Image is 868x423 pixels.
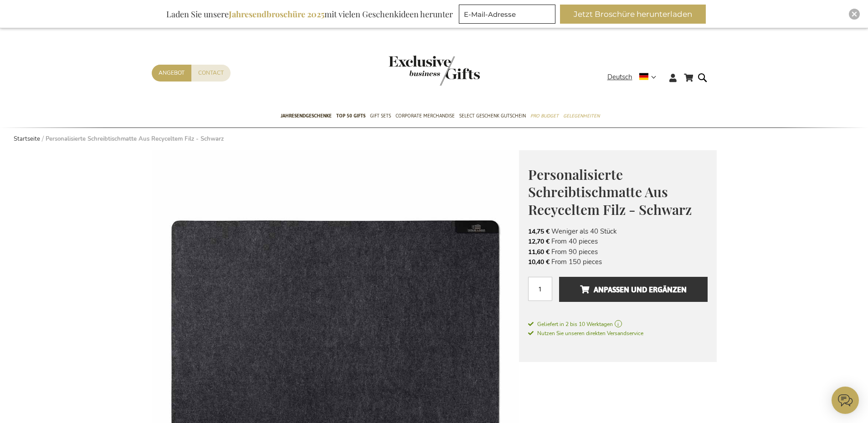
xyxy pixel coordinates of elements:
a: Nutzen Sie unseren direkten Versandservice [528,328,643,337]
span: Gelegenheiten [563,111,600,121]
a: Contact [191,65,231,82]
span: Gift Sets [370,111,391,121]
span: 12,70 € [528,237,550,246]
strong: Personalisierte Schreibtischmatte Aus Recyceltem Filz - Schwarz [46,135,224,143]
li: Weniger als 40 Stück [528,226,708,236]
div: Deutsch [607,72,662,82]
span: Anpassen und ergänzen [580,282,687,297]
span: 10,40 € [528,258,550,266]
li: From 40 pieces [528,236,708,246]
div: Laden Sie unsere mit vielen Geschenkideen herunter [162,5,457,24]
span: Nutzen Sie unseren direkten Versandservice [528,330,643,337]
a: store logo [389,56,434,86]
span: Jahresendgeschenke [281,111,332,121]
span: 14,75 € [528,227,550,236]
b: Jahresendbroschüre 2025 [229,9,324,20]
button: Anpassen und ergänzen [559,277,707,302]
div: Close [849,9,860,20]
input: Menge [528,277,552,301]
img: Exclusive Business gifts logo [389,56,480,86]
span: Deutsch [607,72,632,82]
input: E-Mail-Adresse [459,5,555,24]
span: TOP 50 Gifts [336,111,365,121]
span: Select Geschenk Gutschein [459,111,526,121]
li: From 150 pieces [528,257,708,267]
img: Close [852,11,857,17]
a: Startseite [14,135,40,143]
iframe: belco-activator-frame [832,387,859,414]
span: Corporate Merchandise [395,111,455,121]
a: Geliefert in 2 bis 10 Werktagen [528,320,708,328]
a: Angebot [152,65,191,82]
span: Personalisierte Schreibtischmatte Aus Recyceltem Filz - Schwarz [528,165,692,219]
span: 11,60 € [528,248,550,256]
li: From 90 pieces [528,247,708,257]
form: marketing offers and promotions [459,5,558,26]
span: Pro Budget [530,111,559,121]
button: Jetzt Broschüre herunterladen [560,5,706,24]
